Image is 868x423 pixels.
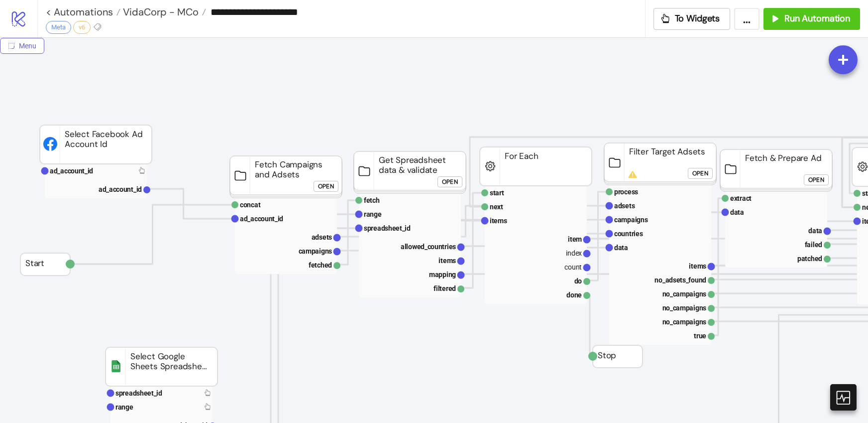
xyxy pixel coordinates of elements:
[763,8,860,30] button: Run Automation
[490,217,507,225] text: items
[730,194,752,202] text: extract
[804,174,829,185] button: Open
[46,7,120,17] a: < Automations
[364,224,411,232] text: spreadsheet_id
[73,21,91,34] div: v6
[437,176,462,187] button: Open
[438,257,456,265] text: items
[314,181,338,192] button: Open
[120,7,206,17] a: VidaCorp - MCo
[614,202,635,210] text: adsets
[734,8,759,30] button: ...
[808,174,824,186] div: Open
[442,176,458,188] div: Open
[312,233,332,241] text: adsets
[689,262,706,270] text: items
[653,8,731,30] button: To Widgets
[730,208,744,216] text: data
[675,13,720,24] span: To Widgets
[299,247,332,255] text: campaigns
[614,188,638,196] text: process
[99,185,142,193] text: ad_account_id
[490,189,504,197] text: start
[364,196,380,204] text: fetch
[692,168,708,179] div: Open
[240,215,283,223] text: ad_account_id
[564,263,582,271] text: count
[8,42,15,49] span: radius-bottomright
[50,167,93,175] text: ad_account_id
[429,271,456,279] text: mapping
[490,203,503,211] text: next
[115,403,133,411] text: range
[808,227,822,235] text: data
[401,243,456,251] text: allowed_countries
[46,21,71,34] div: Meta
[240,201,261,209] text: concat
[614,244,628,252] text: data
[614,216,648,224] text: campaigns
[115,389,162,397] text: spreadsheet_id
[688,168,713,179] button: Open
[784,13,850,24] span: Run Automation
[568,235,582,243] text: item
[614,230,643,238] text: countries
[566,249,582,257] text: index
[19,42,36,50] span: Menu
[364,210,382,218] text: range
[318,181,334,192] div: Open
[120,5,199,18] span: VidaCorp - MCo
